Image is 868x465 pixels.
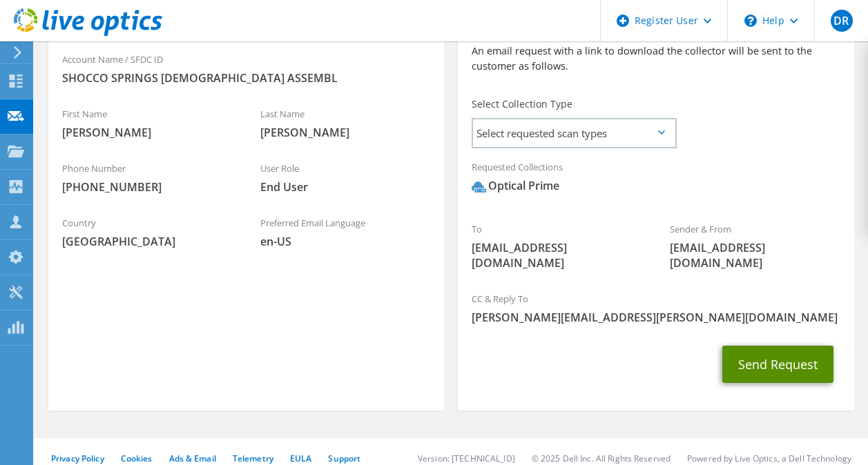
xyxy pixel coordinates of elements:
span: SHOCCO SPRINGS [DEMOGRAPHIC_DATA] ASSEMBL [62,70,430,86]
li: © 2025 Dell Inc. All Rights Reserved [532,453,671,464]
div: Account Name / SFDC ID [48,45,444,92]
div: CC & Reply To [458,284,853,332]
span: [EMAIL_ADDRESS][DOMAIN_NAME] [472,240,642,270]
span: [EMAIL_ADDRESS][DOMAIN_NAME] [670,240,840,270]
span: [PERSON_NAME][EMAIL_ADDRESS][PERSON_NAME][DOMAIN_NAME] [472,310,840,325]
label: Select Collection Type [472,97,572,111]
button: Send Request [722,346,833,383]
span: [GEOGRAPHIC_DATA] [62,234,233,249]
div: To [458,215,656,277]
span: [PERSON_NAME] [62,125,233,140]
a: Telemetry [233,453,273,464]
span: End User [260,179,431,195]
span: DR [831,10,853,32]
span: en-US [260,234,431,249]
div: Phone Number [48,154,247,201]
div: Country [48,208,247,256]
svg: \n [744,14,757,27]
div: Requested Collections [458,152,853,208]
a: EULA [290,453,311,464]
div: Last Name [247,99,445,147]
div: Sender & From [656,215,854,277]
div: User Role [247,154,445,201]
li: Powered by Live Optics, a Dell Technology [687,453,851,464]
a: Ads & Email [169,453,216,464]
span: [PHONE_NUMBER] [62,179,233,195]
div: First Name [48,99,247,147]
p: An email request with a link to download the collector will be sent to the customer as follows. [472,43,840,74]
div: Preferred Email Language [247,208,445,256]
a: Cookies [121,453,153,464]
span: Select requested scan types [473,119,675,147]
span: [PERSON_NAME] [260,125,431,140]
li: Version: [TECHNICAL_ID] [418,453,515,464]
a: Support [328,453,360,464]
div: Optical Prime [472,178,559,194]
a: Privacy Policy [51,453,104,464]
